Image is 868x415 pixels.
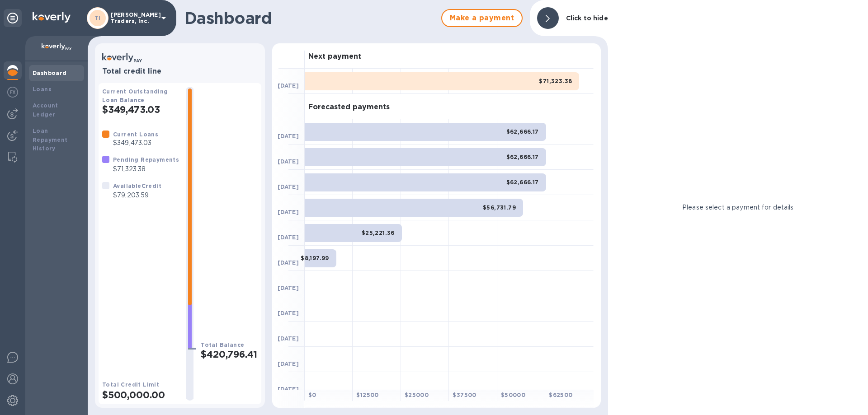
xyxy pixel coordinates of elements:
[278,158,299,165] b: [DATE]
[33,86,52,93] b: Loans
[308,392,316,398] b: $ 0
[113,138,158,148] p: $349,473.03
[278,259,299,266] b: [DATE]
[201,341,244,348] b: Total Balance
[356,392,378,398] b: $ 12500
[33,102,58,118] b: Account Ledger
[113,164,179,174] p: $71,323.38
[278,386,299,392] b: [DATE]
[506,154,539,160] b: $62,666.17
[278,209,299,215] b: [DATE]
[113,156,179,163] b: Pending Repayments
[441,9,523,27] button: Make a payment
[278,133,299,140] b: [DATE]
[102,389,179,401] h2: $500,000.00
[362,229,395,236] b: $25,221.36
[111,12,156,24] p: [PERSON_NAME] Traders, Inc.
[308,103,390,112] h3: Forecasted payments
[184,9,437,28] h1: Dashboard
[102,88,168,103] b: Current Outstanding Loan Balance
[278,310,299,317] b: [DATE]
[506,179,539,186] b: $62,666.17
[483,204,516,211] b: $56,731.79
[102,67,258,76] h3: Total credit line
[549,392,572,398] b: $ 62500
[682,203,794,212] p: Please select a payment for details
[278,360,299,367] b: [DATE]
[102,381,159,388] b: Total Credit Limit
[201,349,258,360] h2: $420,796.41
[278,183,299,190] b: [DATE]
[33,127,68,152] b: Loan Repayment History
[113,182,161,189] b: Available Credit
[308,52,361,61] h3: Next payment
[278,82,299,89] b: [DATE]
[278,234,299,241] b: [DATE]
[405,392,429,398] b: $ 25000
[7,87,18,98] img: Foreign exchange
[566,14,608,22] b: Click to hide
[539,78,572,84] b: $71,323.38
[453,392,476,398] b: $ 37500
[33,70,67,76] b: Dashboard
[278,284,299,291] b: [DATE]
[278,335,299,342] b: [DATE]
[4,9,22,27] div: Unpin categories
[33,12,71,23] img: Logo
[501,392,525,398] b: $ 50000
[301,255,329,261] b: $8,197.99
[113,191,161,200] p: $79,203.59
[113,131,158,138] b: Current Loans
[102,104,179,115] h2: $349,473.03
[449,13,514,23] span: Make a payment
[94,14,101,21] b: TI
[506,128,539,135] b: $62,666.17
